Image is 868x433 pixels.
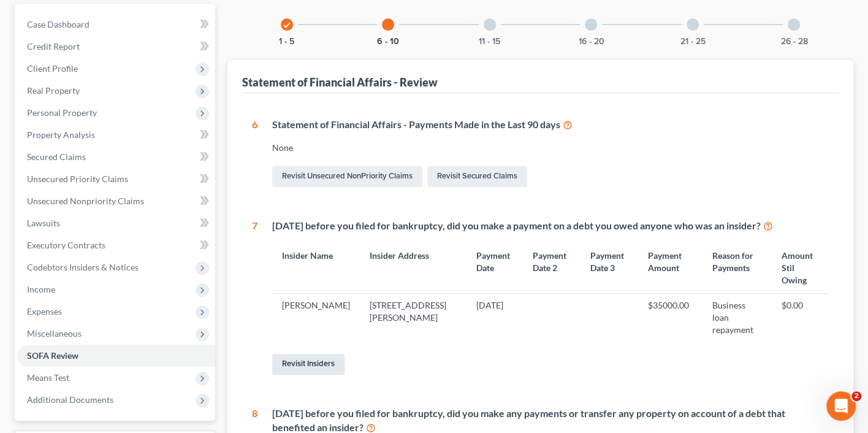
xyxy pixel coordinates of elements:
a: Revisit Unsecured NonPriority Claims [272,166,422,187]
a: SOFA Review [17,345,215,367]
th: Reason for Payments [702,242,771,293]
span: Personal Property [27,107,97,118]
div: Statement of Financial Affairs - Review [242,75,438,90]
span: Unsecured Priority Claims [27,174,128,184]
a: Revisit Insiders [272,354,345,375]
span: Expenses [27,306,62,316]
span: 2 [851,391,861,401]
th: Insider Address [360,242,466,293]
a: Unsecured Nonpriority Claims [17,190,215,212]
div: [DATE] before you filed for bankruptcy, did you make a payment on a debt you owed anyone who was ... [272,219,829,233]
span: Secured Claims [27,151,86,162]
td: $35000.00 [638,294,702,342]
a: Secured Claims [17,146,215,168]
a: Credit Report [17,36,215,58]
span: Income [27,284,55,294]
span: Means Test [27,372,69,383]
button: 1 - 5 [279,37,294,46]
span: Credit Report [27,41,80,52]
a: Property Analysis [17,124,215,146]
td: [DATE] [466,294,523,342]
button: 16 - 20 [578,37,604,46]
span: Miscellaneous [27,328,82,339]
a: Case Dashboard [17,13,215,36]
span: Client Profile [27,63,78,74]
span: Lawsuits [27,218,60,228]
span: Executory Contracts [27,240,105,250]
span: Codebtors Insiders & Notices [27,262,139,272]
a: Executory Contracts [17,234,215,256]
span: Additional Documents [27,394,113,405]
i: check [283,21,291,29]
span: Unsecured Nonpriority Claims [27,196,144,206]
button: 26 - 28 [780,37,807,46]
iframe: Intercom live chat [826,391,856,421]
th: Payment Date [466,242,523,293]
span: SOFA Review [27,350,78,361]
th: Payment Amount [638,242,702,293]
div: Statement of Financial Affairs - Payments Made in the Last 90 days [272,118,829,132]
td: Business loan repayment [702,294,771,342]
button: 21 - 25 [680,37,705,46]
div: 7 [252,219,257,377]
span: Property Analysis [27,129,95,140]
span: Case Dashboard [27,19,89,29]
th: Amount Stil Owing [771,242,829,293]
button: 6 - 10 [377,37,399,46]
th: Payment Date 3 [581,242,638,293]
a: Unsecured Priority Claims [17,168,215,190]
th: Insider Name [272,242,360,293]
a: Revisit Secured Claims [427,166,527,187]
td: [PERSON_NAME] [272,294,360,342]
span: Real Property [27,85,80,96]
div: None [272,142,829,154]
a: Lawsuits [17,212,215,234]
th: Payment Date 2 [523,242,581,293]
td: $0.00 [771,294,829,342]
button: 11 - 15 [479,37,500,46]
td: [STREET_ADDRESS][PERSON_NAME] [360,294,466,342]
div: 6 [252,118,257,190]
